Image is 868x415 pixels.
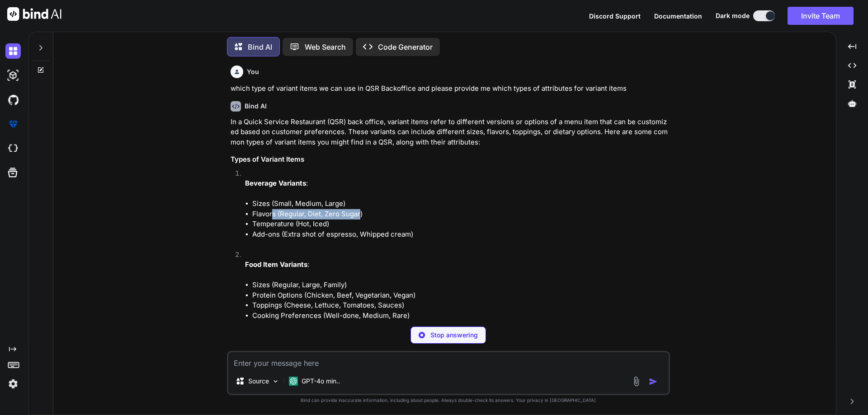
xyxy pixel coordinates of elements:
[378,42,433,52] p: Code Generator
[5,141,21,156] img: cloudideIcon
[252,199,668,209] li: Sizes (Small, Medium, Large)
[305,42,346,52] p: Web Search
[5,376,21,392] img: settings
[302,377,340,386] p: GPT-4o min..
[631,376,642,387] img: attachment
[245,260,668,270] p: :
[252,290,668,301] li: Protein Options (Chicken, Beef, Vegetarian, Vegan)
[5,68,21,83] img: darkAi-studio
[589,12,641,20] span: Discord Support
[654,12,702,20] span: Documentation
[231,154,668,165] h3: Types of Variant Items
[430,331,478,340] p: Stop answering
[247,67,259,76] h6: You
[252,209,668,219] li: Flavors (Regular, Diet, Zero Sugar)
[5,92,21,107] img: githubDark
[7,7,61,21] img: Bind AI
[716,11,750,20] span: Dark mode
[272,378,279,385] img: Pick Models
[252,280,668,290] li: Sizes (Regular, Large, Family)
[245,178,668,189] p: :
[245,260,307,269] strong: Food Item Variants
[245,102,267,111] h6: Bind AI
[252,219,668,229] li: Temperature (Hot, Iced)
[252,300,668,311] li: Toppings (Cheese, Lettuce, Tomatoes, Sauces)
[788,7,854,25] button: Invite Team
[248,42,272,52] p: Bind AI
[5,43,21,59] img: darkChat
[231,117,668,148] p: In a Quick Service Restaurant (QSR) back office, variant items refer to different versions or opt...
[252,311,668,321] li: Cooking Preferences (Well-done, Medium, Rare)
[589,11,641,21] button: Discord Support
[654,11,702,21] button: Documentation
[245,179,306,187] strong: Beverage Variants
[289,377,298,386] img: GPT-4o mini
[5,117,21,132] img: premium
[248,377,269,386] p: Source
[252,229,668,240] li: Add-ons (Extra shot of espresso, Whipped cream)
[649,377,658,386] img: icon
[227,397,670,404] p: Bind can provide inaccurate information, including about people. Always double-check its answers....
[231,84,668,94] p: which type of variant items we can use in QSR Backoffice and please provide me which types of att...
